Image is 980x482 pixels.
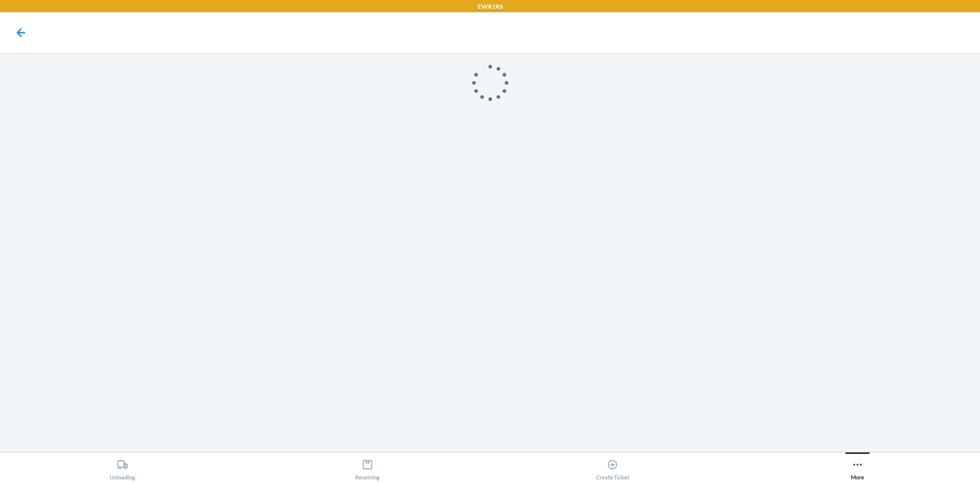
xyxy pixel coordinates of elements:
[110,455,135,480] div: Unloading
[596,455,629,480] div: Create Ticket
[245,452,490,480] button: Receiving
[478,2,503,11] p: EWR1RS
[735,452,980,480] button: More
[490,452,735,480] button: Create Ticket
[851,455,864,480] div: More
[355,455,380,480] div: Receiving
